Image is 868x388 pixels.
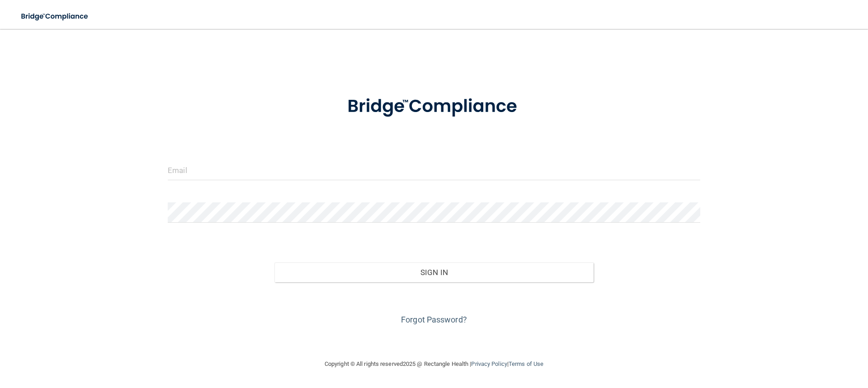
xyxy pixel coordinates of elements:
[401,315,467,324] a: Forgot Password?
[274,262,594,282] button: Sign In
[168,160,700,180] input: Email
[471,360,507,367] a: Privacy Policy
[14,7,97,26] img: bridge_compliance_login_screen.278c3ca4.svg
[269,350,599,379] div: Copyright © All rights reserved 2025 @ Rectangle Health | |
[329,83,539,130] img: bridge_compliance_login_screen.278c3ca4.svg
[509,360,543,367] a: Terms of Use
